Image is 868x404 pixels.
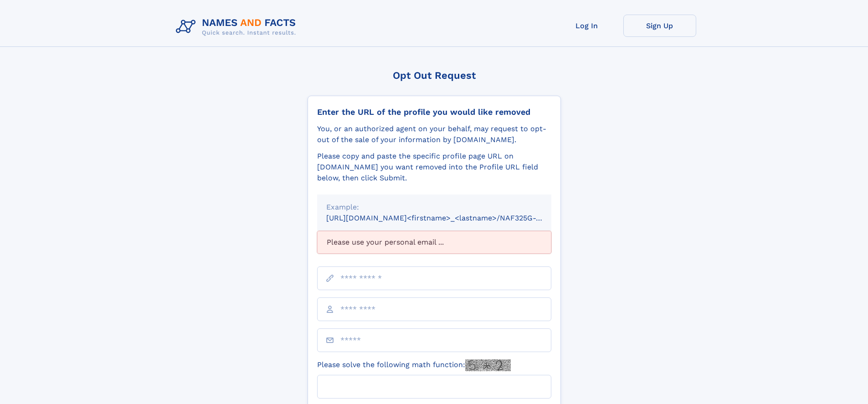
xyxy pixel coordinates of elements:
a: Log In [550,15,623,37]
img: Logo Names and Facts [172,15,303,39]
div: Opt Out Request [308,70,561,81]
div: Example: [326,202,542,213]
div: You, or an authorized agent on your behalf, may request to opt-out of the sale of your informatio... [317,123,551,145]
small: [URL][DOMAIN_NAME]<firstname>_<lastname>/NAF325G-xxxxxxxx [326,214,569,222]
div: Please use your personal email ... [317,231,551,254]
div: Please copy and paste the specific profile page URL on [DOMAIN_NAME] you want removed into the Pr... [317,151,551,184]
div: Enter the URL of the profile you would like removed [317,107,551,117]
a: Sign Up [623,15,696,37]
label: Please solve the following math function: [317,359,511,371]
